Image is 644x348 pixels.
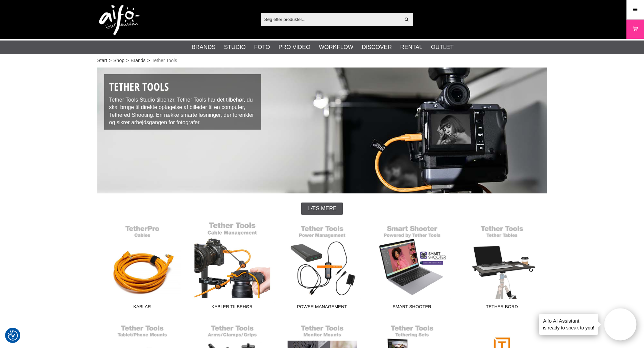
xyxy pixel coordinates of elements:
a: Workflow [319,43,353,52]
span: Smart Shooter [367,303,457,313]
a: Discover [362,43,392,52]
span: Kablar [97,303,187,313]
a: Foto [254,43,270,52]
button: Samtykkepræferencer [8,329,18,342]
h1: Tether Tools [109,79,257,95]
span: Kabler Tilbehør [187,303,277,313]
a: Pro Video [279,43,310,52]
h4: Aifo AI Assistant [543,317,594,324]
span: > [109,57,112,64]
img: Tether Tools Studio tilbehør [97,68,547,193]
a: Power Management [277,221,367,313]
span: Tether Tools [152,57,177,64]
span: > [126,57,129,64]
a: Brands [130,57,145,64]
a: Outlet [431,43,454,52]
div: Tether Tools Studio tilbehør. Tether Tools har det tilbehør, du skal bruge til direkte optagelse ... [104,74,262,130]
input: Søg efter produkter... [261,14,401,24]
a: Rental [400,43,423,52]
span: Power Management [277,303,367,313]
span: > [147,57,150,64]
a: Start [97,57,108,64]
a: Kablar [97,221,187,313]
a: Tether Bord [457,221,547,313]
a: Smart Shooter [367,221,457,313]
span: Tether Bord [457,303,547,313]
a: Studio [224,43,246,52]
img: logo.png [99,5,140,35]
a: Brands [192,43,216,52]
img: Revisit consent button [8,330,18,341]
a: Kabler Tilbehør [187,221,277,313]
span: Læs mere [307,206,336,212]
div: is ready to speak to you! [539,314,598,335]
a: Shop [113,57,124,64]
